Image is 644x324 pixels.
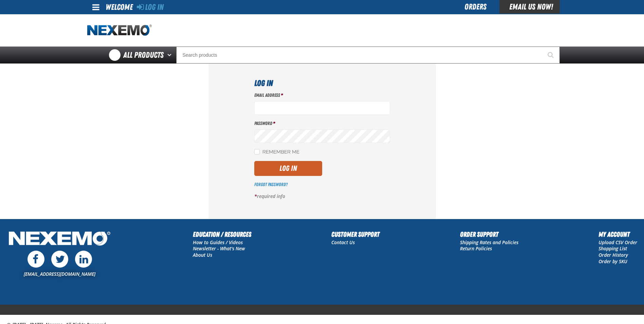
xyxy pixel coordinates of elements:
[165,47,176,64] button: Open All Products pages
[460,239,518,246] a: Shipping Rates and Policies
[460,229,518,239] h2: Order Support
[254,149,299,156] label: Remember Me
[193,252,212,258] a: About Us
[254,120,390,127] label: Password
[24,271,95,277] a: [EMAIL_ADDRESS][DOMAIN_NAME]
[87,24,152,36] img: Nexemo logo
[599,258,627,265] a: Order by SKU
[599,229,637,239] h2: My Account
[193,229,251,239] h2: Education / Resources
[123,49,164,61] span: All Products
[331,229,380,239] h2: Customer Support
[460,245,492,252] a: Return Policies
[254,182,288,187] a: Forgot Password?
[254,149,260,155] input: Remember Me
[7,229,112,249] img: Nexemo Logo
[87,24,152,36] a: Home
[599,239,637,246] a: Upload CSV Order
[331,239,355,246] a: Contact Us
[254,77,390,89] h1: Log In
[193,245,245,252] a: Newsletter - What's New
[599,252,628,258] a: Order History
[176,47,560,64] input: Search
[254,193,390,200] p: required info
[254,92,390,98] label: Email Address
[137,2,164,12] a: Log In
[254,161,322,176] button: Log In
[193,239,243,246] a: How to Guides / Videos
[543,47,560,64] button: Start Searching
[599,245,627,252] a: Shopping List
